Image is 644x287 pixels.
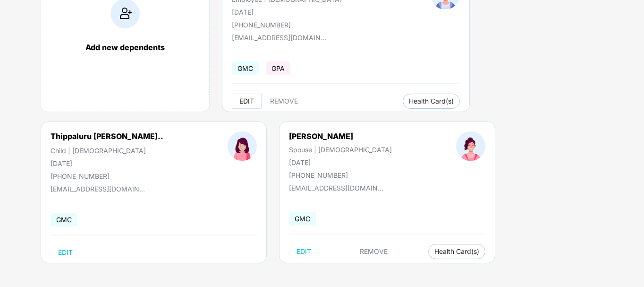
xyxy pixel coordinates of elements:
div: Thippaluru [PERSON_NAME].. [51,131,163,141]
div: [PHONE_NUMBER] [51,172,163,180]
div: [PHONE_NUMBER] [232,21,366,29]
div: Spouse | [DEMOGRAPHIC_DATA] [289,146,392,154]
div: Add new dependents [51,43,200,52]
span: GMC [289,212,316,226]
span: Health Card(s) [409,99,454,104]
button: REMOVE [263,94,305,109]
span: EDIT [297,248,311,255]
div: [DATE] [232,8,366,16]
div: [EMAIL_ADDRESS][DOMAIN_NAME] [232,34,326,42]
img: profileImage [228,131,257,161]
span: GMC [232,61,259,75]
div: [PERSON_NAME] [289,131,392,141]
button: Health Card(s) [428,244,485,259]
div: [EMAIL_ADDRESS][DOMAIN_NAME] [289,184,383,192]
div: [EMAIL_ADDRESS][DOMAIN_NAME] [51,185,145,193]
span: Health Card(s) [434,249,479,254]
span: GMC [51,213,77,226]
button: REMOVE [352,244,395,259]
span: EDIT [58,249,73,256]
button: Health Card(s) [403,94,460,109]
div: Child | [DEMOGRAPHIC_DATA] [51,147,163,155]
div: [PHONE_NUMBER] [289,171,392,179]
button: EDIT [232,94,262,109]
div: [DATE] [51,159,163,167]
div: [DATE] [289,158,392,166]
button: EDIT [289,244,319,259]
button: EDIT [51,245,80,260]
span: GPA [266,61,290,75]
span: REMOVE [360,248,388,255]
img: profileImage [456,131,485,161]
span: EDIT [239,97,254,105]
span: REMOVE [270,97,298,105]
